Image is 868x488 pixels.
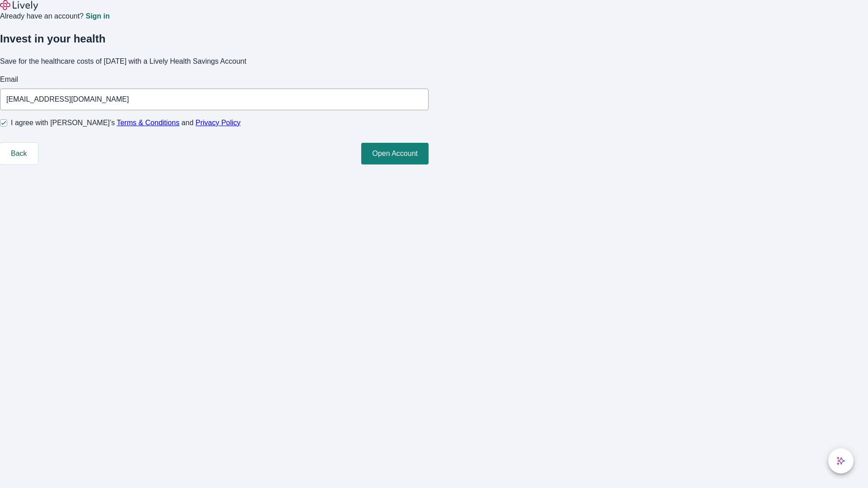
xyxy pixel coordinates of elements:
button: chat [828,448,854,474]
a: Terms & Conditions [117,119,179,127]
a: Privacy Policy [196,119,241,127]
span: I agree with [PERSON_NAME]’s and [11,117,241,128]
a: Sign in [85,13,109,20]
svg: Lively AI Assistant [836,456,845,465]
button: Open Account [361,143,429,164]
